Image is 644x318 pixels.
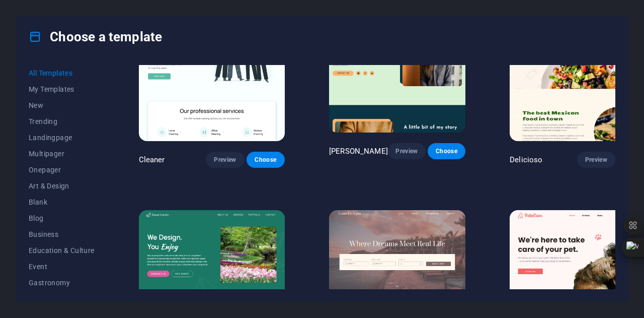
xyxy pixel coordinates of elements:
button: Gastronomy [29,275,95,291]
span: Preview [585,156,607,164]
span: Preview [396,147,418,155]
button: Onepager [29,162,95,178]
span: Preview [214,156,236,164]
button: Choose [247,152,285,168]
button: Landingpage [29,130,95,146]
button: Art & Design [29,178,95,194]
button: Education & Culture [29,242,95,259]
button: Trending [29,113,95,130]
button: Blank [29,194,95,210]
span: Gastronomy [29,279,95,287]
span: Choose [436,147,457,155]
button: Preview [388,143,426,159]
span: Onepager [29,166,95,174]
button: Business [29,226,95,242]
button: Choose [428,143,465,159]
button: My Templates [29,81,95,97]
button: All Templates [29,65,95,81]
span: Blank [29,198,95,206]
img: Cleaner [139,7,285,142]
span: Business [29,230,95,238]
img: Johanna James [329,7,465,133]
span: Trending [29,117,95,125]
span: Event [29,263,95,271]
span: Art & Design [29,182,95,190]
button: Blog [29,210,95,226]
p: [PERSON_NAME] [329,146,388,156]
span: Multipager [29,150,95,158]
p: Delicioso [510,155,542,165]
button: New [29,97,95,113]
span: Education & Culture [29,246,95,255]
span: New [29,101,95,109]
button: Event [29,259,95,275]
h4: Choose a template [29,29,162,45]
button: Preview [577,152,615,168]
button: Preview [206,152,244,168]
span: All Templates [29,69,95,77]
span: Landingpage [29,134,95,142]
p: Cleaner [139,155,165,165]
span: Choose [255,156,277,164]
span: My Templates [29,85,95,93]
span: Blog [29,214,95,222]
button: Multipager [29,146,95,162]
